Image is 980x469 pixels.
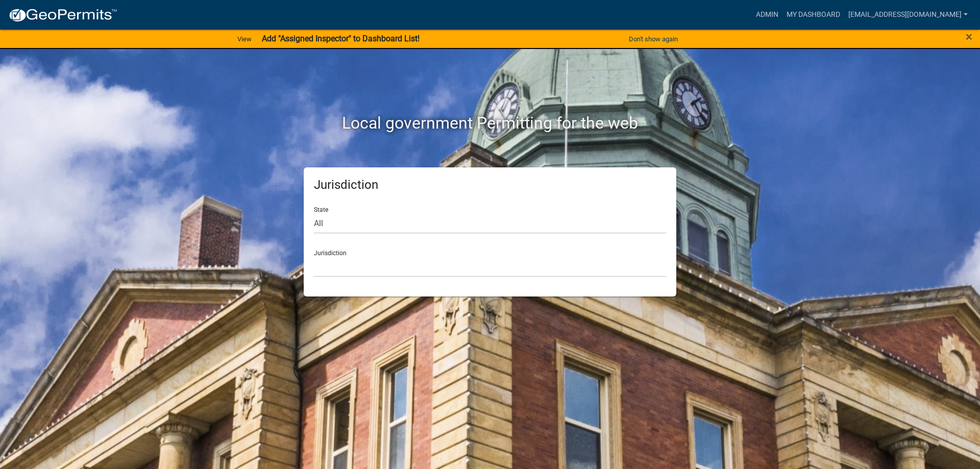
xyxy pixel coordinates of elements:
span: × [966,30,972,44]
a: View [233,31,256,47]
h5: Jurisdiction [314,178,666,192]
button: Don't show again [625,31,682,47]
a: Admin [752,5,782,24]
h2: Local government Permitting for the web [207,113,773,133]
strong: Add "Assigned Inspector" to Dashboard List! [262,34,420,43]
a: [EMAIL_ADDRESS][DOMAIN_NAME] [844,5,972,24]
button: Close [966,31,972,43]
a: My Dashboard [782,5,844,24]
